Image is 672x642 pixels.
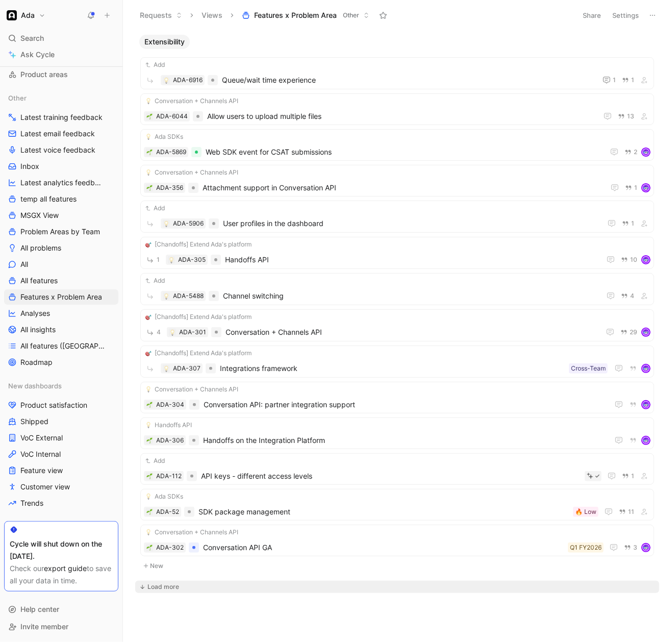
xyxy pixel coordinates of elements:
[145,350,152,356] img: 🎯
[222,74,592,86] span: Queue/wait time experience
[620,471,636,482] button: 1
[10,538,113,562] div: Cycle will shut down on the [DATE].
[156,183,183,193] div: ADA-356
[20,243,61,253] span: All problems
[622,542,639,553] button: 3
[4,447,118,462] a: VoC Internal
[140,382,654,413] a: 💡Conversation + Channels API🌱ADA-304Conversation API: partner integration supportavatar
[203,434,605,447] span: Handoffs on the Integration Platform
[139,560,655,572] button: New
[140,417,654,449] a: 💡Handoffs API🌱ADA-306Handoffs on the Integration Platformavatar
[163,366,169,372] img: 💡
[146,402,153,408] img: 🌱
[145,386,152,392] img: 💡
[20,416,48,427] span: Shipped
[4,378,118,393] div: New dashboards
[608,8,643,22] button: Settings
[619,254,639,265] button: 10
[254,10,337,20] span: Features x Problem Area
[155,348,252,358] span: [Chandoffs] Extend Ada's platform
[20,357,53,367] span: Roadmap
[4,338,118,354] a: All features ([GEOGRAPHIC_DATA])
[146,184,153,191] button: 🌱
[623,182,639,193] button: 1
[633,545,637,551] span: 3
[146,473,153,480] button: 🌱
[20,400,87,410] span: Product satisfaction
[20,227,100,237] span: Problem Areas by Team
[168,256,175,263] div: 💡
[631,220,634,227] span: 1
[163,365,170,372] button: 💡
[20,482,70,492] span: Customer view
[20,449,61,459] span: VoC Internal
[642,437,650,444] img: avatar
[155,420,192,430] span: Handoffs API
[140,273,654,305] a: Add💡ADA-5488Channel switching4
[140,165,654,196] a: 💡Conversation + Channels API🌱ADA-356Attachment support in Conversation API1avatar
[155,312,252,322] span: [Chandoffs] Extend Ada's platform
[146,401,153,408] button: 🌱
[155,132,183,142] span: Ada SDKs
[631,473,634,479] span: 1
[201,470,581,482] span: API keys - different access levels
[144,167,240,178] button: 💡Conversation + Channels API
[163,293,169,300] img: 💡
[578,8,606,22] button: Share
[623,146,639,158] button: 2
[630,329,637,335] span: 29
[4,479,118,495] a: Customer view
[173,75,203,85] div: ADA-6916
[630,293,634,299] span: 4
[4,602,118,617] div: Help center
[20,32,44,44] span: Search
[8,93,27,103] span: Other
[4,159,118,174] a: Inbox
[156,542,184,553] div: ADA-302
[642,401,650,408] img: avatar
[20,194,77,204] span: temp all features
[631,77,634,83] span: 1
[20,178,105,188] span: Latest analytics feedback
[223,290,596,302] span: Channel switching
[10,562,113,587] div: Check our to save all your data in time.
[144,456,166,466] button: Add
[203,182,601,194] span: Attachment support in Conversation API
[634,185,637,191] span: 1
[140,93,654,125] a: 💡Conversation + Channels API🌱ADA-6044Allow users to upload multiple files13
[4,430,118,446] a: VoC External
[4,398,118,413] a: Product satisfaction
[140,309,654,341] a: 🎯[Chandoffs] Extend Ada's platform4💡ADA-301Conversation + Channels API29avatar
[140,345,654,378] a: 🎯[Chandoffs] Extend Ada's platform💡ADA-307Integrations frameworkCross-Teamavatar
[163,77,170,84] div: 💡
[20,129,95,139] span: Latest email feedback
[204,399,605,411] span: Conversation API: partner integration support
[20,276,58,286] span: All features
[642,149,650,156] img: avatar
[20,161,39,171] span: Inbox
[620,218,636,229] button: 1
[4,322,118,337] a: All insights
[4,273,118,288] a: All features
[226,326,596,338] span: Conversation + Channels API
[570,542,602,553] div: Q1 FY2026
[146,437,153,444] button: 🌱
[146,508,153,515] button: 🌱
[173,363,201,374] div: ADA-307
[630,257,637,263] span: 10
[4,240,118,256] a: All problems
[20,498,43,508] span: Trends
[135,581,659,593] button: Load more
[140,57,654,89] a: Add💡ADA-6916Queue/wait time experience11
[203,541,564,554] span: Conversation API GA
[145,169,152,176] img: 💡
[20,308,50,318] span: Analyses
[642,365,650,372] img: avatar
[156,507,179,517] div: ADA-52
[178,255,206,265] div: ADA-305
[4,90,118,370] div: OtherLatest training feedbackLatest email feedbackLatest voice feedbackInboxLatest analytics feed...
[146,149,153,155] img: 🌱
[20,465,63,476] span: Feature view
[618,327,639,338] button: 29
